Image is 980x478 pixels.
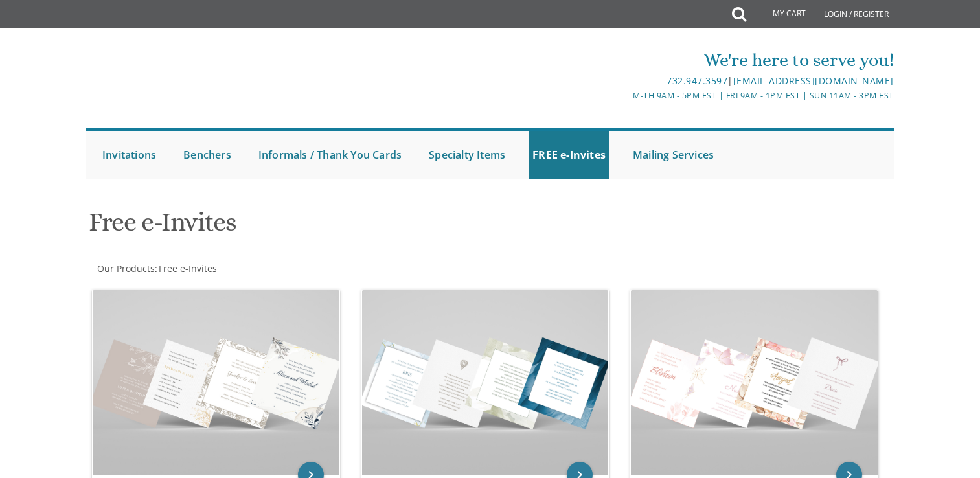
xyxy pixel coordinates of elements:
[631,290,878,475] img: Kiddush Invitations
[733,74,894,87] a: [EMAIL_ADDRESS][DOMAIN_NAME]
[86,262,490,275] div: :
[356,47,894,73] div: We're here to serve you!
[667,74,727,87] a: 732.947.3597
[426,131,508,179] a: Specialty Items
[96,262,155,275] a: Our Products
[89,208,617,246] h1: Free e-Invites
[356,73,894,89] div: |
[356,89,894,102] div: M-Th 9am - 5pm EST | Fri 9am - 1pm EST | Sun 11am - 3pm EST
[93,290,339,475] img: Vort Invitations
[255,131,405,179] a: Informals / Thank You Cards
[630,131,717,179] a: Mailing Services
[529,131,609,179] a: FREE e-Invites
[362,290,609,475] img: Bris Invitations
[159,262,217,275] span: Free e-Invites
[99,131,159,179] a: Invitations
[745,1,815,27] a: My Cart
[157,262,217,275] a: Free e-Invites
[180,131,234,179] a: Benchers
